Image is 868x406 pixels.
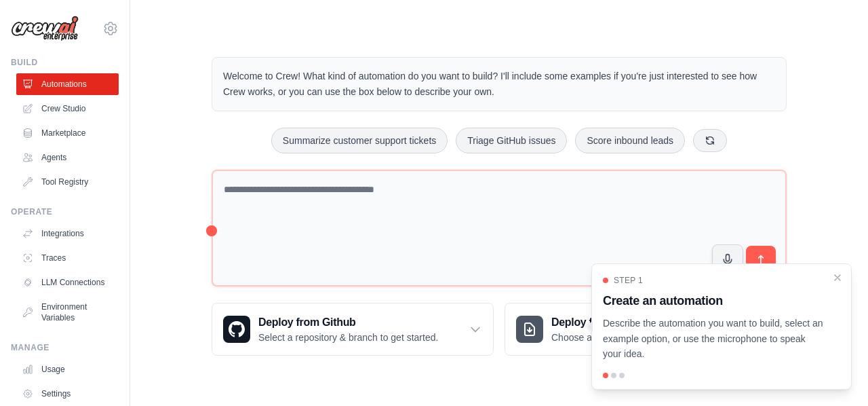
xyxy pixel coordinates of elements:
[16,147,119,168] a: Agents
[551,331,666,344] p: Choose a zip file to upload.
[271,128,448,153] button: Summarize customer support tickets
[800,341,868,406] iframe: Chat Widget
[16,296,119,329] a: Environment Variables
[11,16,79,41] img: Logo
[16,358,119,380] a: Usage
[551,314,666,331] h3: Deploy from zip file
[258,331,438,344] p: Select a repository & branch to get started.
[614,275,643,286] span: Step 1
[575,128,685,153] button: Score inbound leads
[258,314,438,331] h3: Deploy from Github
[11,206,119,217] div: Operate
[11,342,119,353] div: Manage
[11,57,119,68] div: Build
[603,291,824,310] h3: Create an automation
[16,247,119,269] a: Traces
[16,171,119,193] a: Tool Registry
[16,223,119,244] a: Integrations
[832,272,843,283] button: Close walkthrough
[16,98,119,119] a: Crew Studio
[223,69,775,100] p: Welcome to Crew! What kind of automation do you want to build? I'll include some examples if you'...
[16,122,119,144] a: Marketplace
[603,316,824,362] p: Describe the automation you want to build, select an example option, or use the microphone to spe...
[16,383,119,405] a: Settings
[456,128,567,153] button: Triage GitHub issues
[16,272,119,293] a: LLM Connections
[16,73,119,95] a: Automations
